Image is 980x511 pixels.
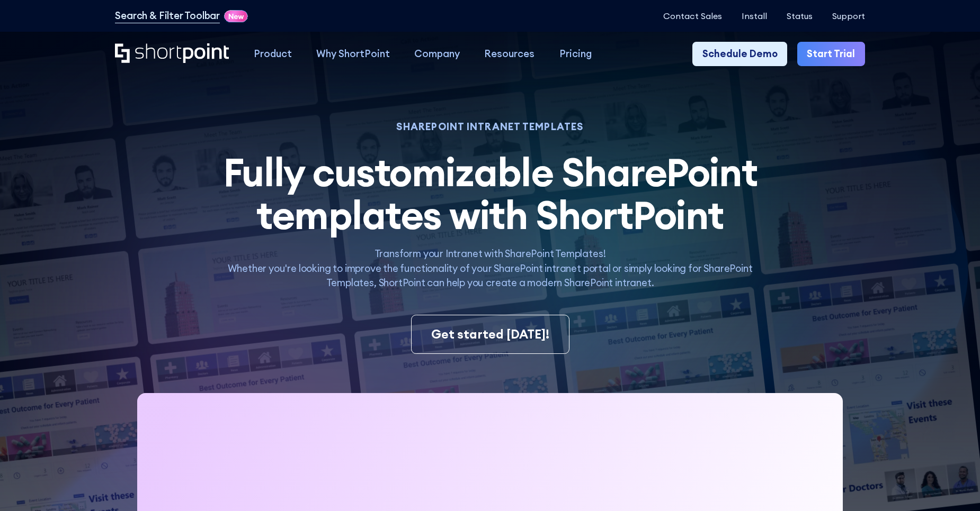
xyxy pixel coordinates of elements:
[559,47,592,61] div: Pricing
[832,11,865,21] a: Support
[203,122,777,131] h1: SHAREPOINT INTRANET TEMPLATES
[692,42,787,66] a: Schedule Demo
[927,460,980,511] div: Csevegés widget
[927,460,980,511] iframe: Chat Widget
[547,42,604,66] a: Pricing
[663,11,722,21] a: Contact Sales
[304,42,402,66] a: Why ShortPoint
[242,42,304,66] a: Product
[797,42,865,66] a: Start Trial
[472,42,547,66] a: Resources
[414,47,460,61] div: Company
[484,47,534,61] div: Resources
[431,325,549,344] div: Get started [DATE]!
[203,247,777,290] p: Transform your Intranet with SharePoint Templates! Whether you're looking to improve the function...
[402,42,472,66] a: Company
[411,315,569,354] a: Get started [DATE]!
[254,47,292,61] div: Product
[115,43,229,65] a: Home
[115,8,220,23] a: Search & Filter Toolbar
[742,11,767,21] a: Install
[223,147,757,240] span: Fully customizable SharePoint templates with ShortPoint
[316,47,390,61] div: Why ShortPoint
[787,11,813,21] a: Status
